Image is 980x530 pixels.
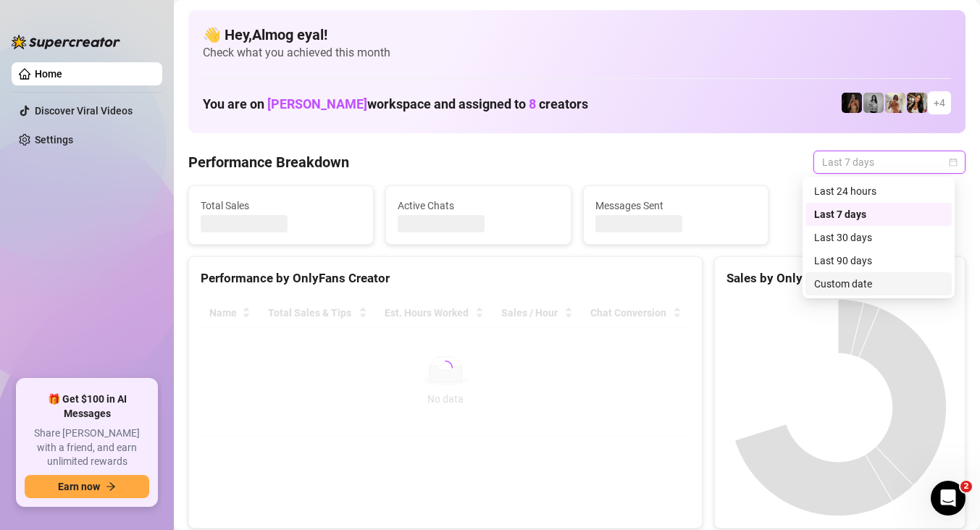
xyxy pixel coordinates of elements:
[203,25,951,45] h4: 👋 Hey, Almog eyal !
[106,481,116,492] span: arrow-right
[529,96,536,112] span: 8
[203,45,951,61] span: Check what you achieved this month
[907,93,927,113] img: AD
[805,272,952,295] div: Custom date
[25,475,149,498] button: Earn nowarrow-right
[863,93,884,113] img: A
[25,392,149,421] span: 🎁 Get $100 in AI Messages
[35,105,133,117] a: Discover Viral Videos
[814,276,943,292] div: Custom date
[814,230,943,245] div: Last 30 days
[726,269,953,288] div: Sales by OnlyFans Creator
[960,481,972,492] span: 2
[805,226,952,249] div: Last 30 days
[398,198,558,214] span: Active Chats
[934,95,945,111] span: + 4
[25,426,149,469] span: Share [PERSON_NAME] with a friend, and earn unlimited rewards
[805,180,952,203] div: Last 24 hours
[814,253,943,269] div: Last 90 days
[814,183,943,199] div: Last 24 hours
[595,198,756,214] span: Messages Sent
[188,152,349,172] h4: Performance Breakdown
[35,68,62,80] a: Home
[437,360,453,376] span: loading
[885,93,905,113] img: Green
[203,96,588,112] h1: You are on workspace and assigned to creators
[12,35,120,49] img: logo-BBDzfeDw.svg
[814,206,943,222] div: Last 7 days
[267,96,367,112] span: [PERSON_NAME]
[949,158,958,167] span: calendar
[201,269,690,288] div: Performance by OnlyFans Creator
[822,151,957,173] span: Last 7 days
[58,481,100,492] span: Earn now
[201,198,361,214] span: Total Sales
[805,203,952,226] div: Last 7 days
[842,93,862,113] img: D
[931,481,966,516] iframe: Intercom live chat
[35,134,73,146] a: Settings
[805,249,952,272] div: Last 90 days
